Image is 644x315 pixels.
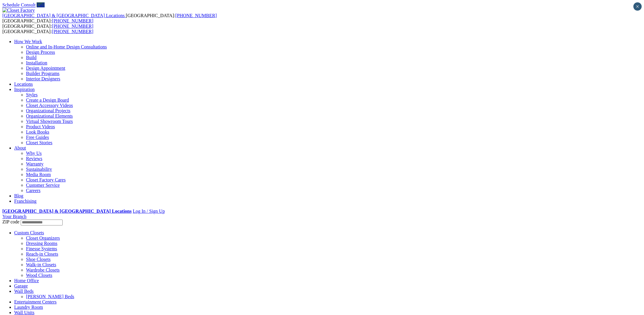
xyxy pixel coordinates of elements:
a: Laundry Room [14,305,43,310]
a: Walk-in Closets [26,262,56,267]
a: Closet Organizers [26,236,60,241]
a: Entertainment Centers [14,299,57,304]
a: Wardrobe Closets [26,267,60,272]
a: Reach-in Closets [26,251,58,256]
a: Your Branch [2,214,26,219]
a: Free Guides [26,135,49,140]
a: Blog [14,193,23,198]
a: Finesse Systems [26,246,57,251]
span: [GEOGRAPHIC_DATA]: [GEOGRAPHIC_DATA]: [2,24,93,34]
a: [PHONE_NUMBER] [52,29,93,34]
a: Franchising [14,199,37,204]
a: Wall Units [14,310,34,315]
a: [PHONE_NUMBER] [175,13,217,18]
a: About [14,145,26,150]
a: [PHONE_NUMBER] [52,18,93,23]
a: Garage [14,283,28,288]
a: Builder Programs [26,71,59,76]
a: Product Videos [26,124,55,129]
a: Warranty [26,161,43,166]
a: Call [37,2,45,7]
a: Closet Factory Cares [26,177,66,182]
a: Wall Beds [14,289,34,294]
a: Home Office [14,278,39,283]
a: Organizational Elements [26,113,73,118]
a: Shoe Closets [26,257,51,262]
a: Why Us [26,151,42,156]
a: Organizational Projects [26,108,70,113]
a: Locations [14,82,33,87]
span: ZIP code [2,219,19,224]
a: Inspiration [14,87,35,92]
input: Enter your Zip code [21,220,63,225]
a: Virtual Showroom Tours [26,119,73,124]
a: Interior Designers [26,76,60,81]
a: Schedule Consult [2,2,35,7]
a: Design Appointment [26,66,65,71]
a: Wood Closets [26,273,52,278]
a: Log In / Sign Up [133,209,165,214]
img: Closet Factory [2,8,35,13]
a: [PERSON_NAME] Beds [26,294,74,299]
a: Create a Design Board [26,98,69,103]
a: Build [26,55,37,60]
a: [GEOGRAPHIC_DATA] & [GEOGRAPHIC_DATA] Locations [2,209,131,214]
a: Custom Closets [14,230,44,235]
a: Dressing Rooms [26,241,57,246]
a: Look Books [26,129,49,134]
a: [PHONE_NUMBER] [52,24,93,29]
a: Media Room [26,172,51,177]
a: Closet Accessory Videos [26,103,73,108]
a: Design Process [26,50,55,55]
button: Close [633,2,642,11]
a: Online and In-Home Design Consultations [26,44,107,49]
a: Customer Service [26,183,60,188]
a: Careers [26,188,40,193]
a: Closet Stories [26,140,52,145]
span: [GEOGRAPHIC_DATA]: [GEOGRAPHIC_DATA]: [2,13,217,23]
a: Reviews [26,156,42,161]
a: Sustainability [26,167,52,172]
a: How We Work [14,39,42,44]
span: [GEOGRAPHIC_DATA] & [GEOGRAPHIC_DATA] Locations [2,13,125,18]
a: Installation [26,60,47,65]
a: Styles [26,92,38,97]
a: [GEOGRAPHIC_DATA] & [GEOGRAPHIC_DATA] Locations [2,13,126,18]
